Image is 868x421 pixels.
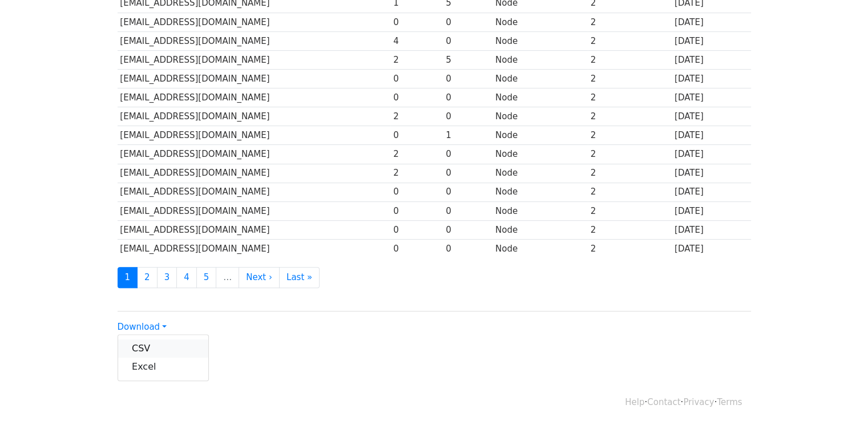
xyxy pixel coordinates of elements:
font: [EMAIL_ADDRESS][DOMAIN_NAME] [120,149,269,159]
font: · [714,397,717,407]
a: Privacy [683,397,714,407]
a: Excel [118,358,208,376]
font: Node [495,225,518,235]
font: 1 [446,130,451,140]
font: 1 [125,272,131,282]
font: 2 [393,149,399,159]
font: [DATE] [675,168,704,178]
iframe: Chat Widget [811,366,868,421]
font: 5 [204,272,209,282]
font: 2 [591,36,596,46]
font: [EMAIL_ADDRESS][DOMAIN_NAME] [120,206,269,216]
font: 0 [446,206,451,216]
font: 0 [446,111,451,122]
font: [DATE] [675,244,704,254]
font: Node [495,244,518,254]
font: [EMAIL_ADDRESS][DOMAIN_NAME] [120,36,269,46]
font: [DATE] [675,225,704,235]
font: Node [495,187,518,197]
font: 2 [144,272,150,282]
font: [EMAIL_ADDRESS][DOMAIN_NAME] [120,92,269,103]
font: 0 [446,168,451,178]
font: [DATE] [675,74,704,84]
font: 2 [393,111,399,122]
a: Terms [717,397,742,407]
font: CSV [132,343,150,354]
font: 2 [591,111,596,122]
font: [DATE] [675,17,704,27]
a: Download [118,322,167,332]
a: 2 [137,267,158,288]
font: [EMAIL_ADDRESS][DOMAIN_NAME] [120,130,269,140]
font: 0 [446,74,451,84]
font: 0 [446,36,451,46]
font: 0 [393,187,399,197]
font: [DATE] [675,149,704,159]
font: 3 [164,272,170,282]
font: Node [495,130,518,140]
font: 2 [591,55,596,65]
font: [EMAIL_ADDRESS][DOMAIN_NAME] [120,168,269,178]
font: [DATE] [675,92,704,103]
font: 0 [446,244,451,254]
font: 5 [446,55,451,65]
font: 2 [591,17,596,27]
font: [EMAIL_ADDRESS][DOMAIN_NAME] [120,74,269,84]
font: Node [495,149,518,159]
font: [EMAIL_ADDRESS][DOMAIN_NAME] [120,187,269,197]
font: 0 [393,17,399,27]
a: Contact [647,397,680,407]
font: Excel [132,361,156,372]
font: 0 [446,92,451,103]
font: Node [495,74,518,84]
font: 2 [591,92,596,103]
font: 4 [393,36,399,46]
font: 2 [591,74,596,84]
a: Help [625,397,644,407]
font: Node [495,168,518,178]
a: 3 [157,267,177,288]
font: · [644,397,647,407]
font: Last » [286,272,312,282]
font: · [680,397,683,407]
font: 4 [184,272,189,282]
font: Next › [246,272,272,282]
font: Node [495,36,518,46]
font: 0 [446,225,451,235]
font: Node [495,55,518,65]
font: Node [495,111,518,122]
font: Node [495,206,518,216]
font: 0 [446,149,451,159]
font: 2 [591,149,596,159]
a: CSV [118,339,208,358]
font: Node [495,92,518,103]
font: 0 [393,225,399,235]
font: [DATE] [675,36,704,46]
a: 5 [196,267,217,288]
a: Last » [279,267,320,288]
font: 0 [393,244,399,254]
font: 0 [446,17,451,27]
font: 0 [393,74,399,84]
font: [DATE] [675,111,704,122]
font: [DATE] [675,187,704,197]
font: [DATE] [675,55,704,65]
font: 2 [393,168,399,178]
font: [DATE] [675,206,704,216]
font: 2 [591,244,596,254]
font: 2 [393,55,399,65]
font: Node [495,17,518,27]
font: 2 [591,168,596,178]
font: Download [118,322,160,332]
font: [EMAIL_ADDRESS][DOMAIN_NAME] [120,17,269,27]
font: 0 [393,130,399,140]
font: 0 [393,92,399,103]
a: Next › [239,267,280,288]
font: 2 [591,130,596,140]
font: [EMAIL_ADDRESS][DOMAIN_NAME] [120,225,269,235]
